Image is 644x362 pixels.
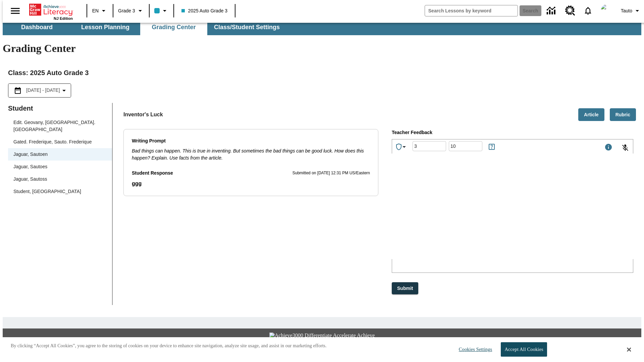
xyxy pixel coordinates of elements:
span: Grading Center [152,23,196,31]
input: Points: Must be equal to or less than 25. [449,137,482,155]
span: EN [92,7,99,14]
div: Edit. Geovany, [GEOGRAPHIC_DATA]. [GEOGRAPHIC_DATA] [8,116,112,136]
div: Grade: Letters, numbers, %, + and - are allowed. [413,141,446,151]
span: Grade 3 [118,7,135,14]
div: Jaguar, Sautoss [8,173,112,185]
div: SubNavbar [3,19,286,35]
div: Jaguar, Sautoes [13,163,47,170]
div: Home [29,2,73,20]
a: Home [29,3,73,16]
p: Student Response [132,170,173,177]
button: Open side menu [5,1,25,21]
button: Class/Student Settings [209,19,285,35]
button: Submit [392,282,418,295]
span: Lesson Planning [81,23,129,31]
div: Gated. Frederique, Sauto. Frederique [8,136,112,148]
span: 2025 Auto Grade 3 [181,7,228,14]
p: Bad things can happen. This is true in inventing. But sometimes the bad things can be good luck. ... [132,147,370,162]
div: Jaguar, Sautoen [8,148,112,161]
h2: Class : 2025 Auto Grade 3 [8,67,636,78]
button: Click to activate and allow voice recognition [617,140,633,156]
span: [DATE] - [DATE] [26,87,60,94]
a: Resource Center, Will open in new tab [561,2,579,20]
button: Dashboard [3,19,70,35]
input: search field [425,5,518,16]
div: Jaguar, Sautoes [8,161,112,173]
img: avatar image [601,4,614,17]
a: Data Center [543,2,561,20]
span: Tauto [621,7,632,14]
button: Language: EN, Select a language [89,5,111,17]
button: Close [627,347,631,353]
button: Grading Center [140,19,207,35]
svg: Collapse Date Range Filter [60,86,68,95]
p: ggg [132,180,370,188]
div: Edit. Geovany, [GEOGRAPHIC_DATA]. [GEOGRAPHIC_DATA] [13,119,107,133]
button: Select a new avatar [597,2,618,19]
p: By clicking “Accept All Cookies”, you agree to the storing of cookies on your device to enhance s... [11,343,327,349]
p: Submitted on [DATE] 12:31 PM US/Eastern [292,170,370,177]
div: SubNavbar [3,18,641,35]
body: Type your response here. [3,5,98,11]
input: Grade: Letters, numbers, %, + and - are allowed. [413,137,446,155]
button: Class color is light blue. Change class color [152,5,171,17]
div: Maximum 1000 characters Press Escape to exit toolbar and use left and right arrow keys to access ... [604,143,612,153]
div: Points: Must be equal to or less than 25. [449,141,482,151]
button: Grade: Grade 3, Select a grade [115,5,147,17]
h1: Grading Center [3,42,641,55]
div: Jaguar, Sautoen [13,151,48,158]
button: Achievements [392,140,411,154]
p: Student [8,103,112,114]
button: Accept All Cookies [501,342,547,357]
div: Student, [GEOGRAPHIC_DATA] [8,185,112,198]
button: Rubric, Will open in new tab [610,108,636,121]
p: Teacher Feedback [392,129,633,136]
button: Lesson Planning [72,19,139,35]
button: Article, Will open in new tab [578,108,604,121]
span: Dashboard [21,23,53,31]
button: Cookies Settings [453,343,495,356]
img: Achieve3000 Differentiate Accelerate Achieve [269,333,375,339]
p: Inventor's Luck [123,111,163,119]
div: Jaguar, Sautoss [13,176,47,183]
button: Select the date range menu item [11,86,68,95]
button: Rules for Earning Points and Achievements, Will open in new tab [485,140,498,154]
div: Gated. Frederique, Sauto. Frederique [13,138,92,145]
a: Notifications [579,2,597,19]
p: Student Response [132,180,370,188]
span: NJ Edition [54,16,73,20]
div: Student, [GEOGRAPHIC_DATA] [13,188,81,195]
span: Class/Student Settings [214,23,280,31]
button: Profile/Settings [618,5,644,17]
p: Writing Prompt [132,137,370,145]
